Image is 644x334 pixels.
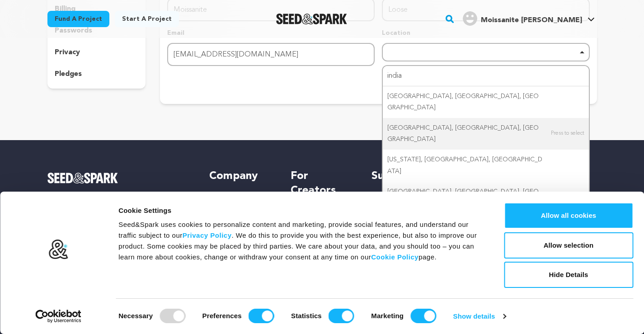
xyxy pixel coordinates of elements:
p: privacy [55,47,80,58]
div: Moissanite L.'s Profile [463,11,582,26]
button: pledges [47,67,146,81]
img: logo [48,239,69,260]
a: Privacy Policy [183,231,232,239]
div: [GEOGRAPHIC_DATA], [GEOGRAPHIC_DATA], [GEOGRAPHIC_DATA] [383,86,588,118]
button: privacy [47,45,146,60]
div: [GEOGRAPHIC_DATA], [GEOGRAPHIC_DATA], [GEOGRAPHIC_DATA] [383,182,588,213]
a: Usercentrics Cookiebot - opens in a new window [19,310,98,323]
a: Moissanite L.'s Profile [461,9,597,26]
div: [GEOGRAPHIC_DATA], [GEOGRAPHIC_DATA], [GEOGRAPHIC_DATA] [383,118,588,150]
a: Seed&Spark Homepage [276,14,347,24]
img: user.png [463,11,477,26]
span: Moissanite [PERSON_NAME] [481,17,582,24]
strong: Preferences [202,312,242,320]
div: Cookie Settings [118,205,484,216]
h5: Support [371,169,434,183]
p: pledges [55,69,82,80]
div: [US_STATE], [GEOGRAPHIC_DATA], [GEOGRAPHIC_DATA] [383,150,588,181]
span: Moissanite L.'s Profile [461,9,597,28]
strong: Marketing [371,312,404,320]
button: Allow all cookies [504,202,633,229]
button: Allow selection [504,232,633,259]
h5: For Creators [291,169,353,198]
h5: Company [209,169,272,183]
a: Start a project [115,11,179,27]
a: Show details [453,310,506,323]
a: Cookie Policy [371,253,418,261]
legend: Consent Selection [118,305,118,306]
button: Hide Details [504,262,633,288]
input: Start typing... [383,66,588,86]
a: Fund a project [47,11,109,27]
div: Seed&Spark uses cookies to personalize content and marketing, provide social features, and unders... [118,219,484,263]
a: Seed&Spark Homepage [47,173,192,183]
strong: Statistics [291,312,322,320]
input: Email [167,43,375,66]
img: Seed&Spark Logo Dark Mode [276,14,347,24]
strong: Necessary [118,312,153,320]
img: Seed&Spark Logo [47,173,118,183]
